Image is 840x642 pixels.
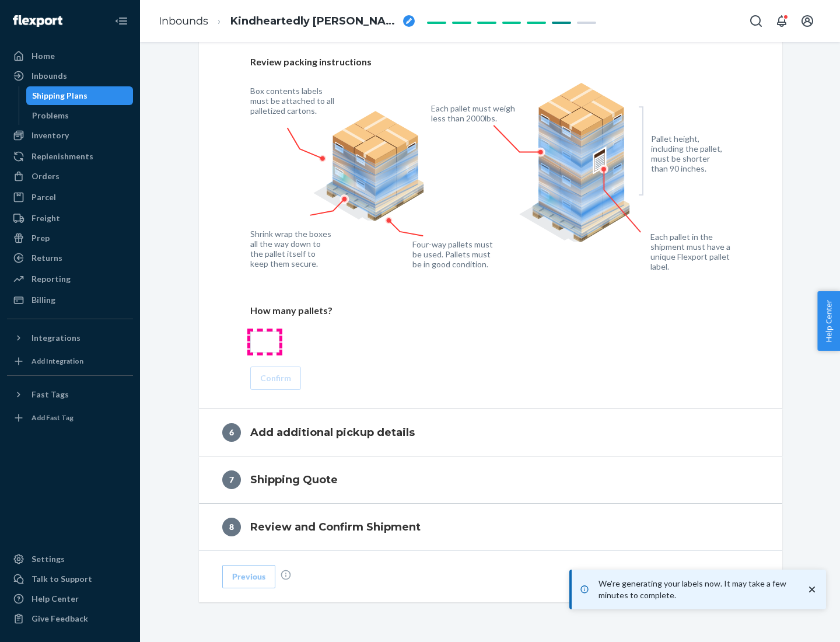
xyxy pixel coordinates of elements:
[222,518,241,536] div: 8
[7,147,133,166] a: Replenishments
[650,232,738,271] figcaption: Each pallet in the shipment must have a unique Flexport pallet label.
[250,55,731,69] p: Review packing instructions
[744,9,768,33] button: Open Search Box
[32,212,60,224] div: Freight
[250,86,337,116] figcaption: Box contents labels must be attached to all palletized cartons.
[32,294,55,306] div: Billing
[7,67,133,85] a: Inbounds
[32,50,55,62] div: Home
[110,9,133,33] button: Close Navigation
[250,367,301,390] button: Confirm
[7,270,133,288] a: Reporting
[32,553,65,565] div: Settings
[7,329,133,347] button: Integrations
[32,356,83,366] div: Add Integration
[250,304,731,317] p: How many pallets?
[159,15,208,27] a: Inbounds
[817,291,840,351] button: Help Center
[7,209,133,228] a: Freight
[7,47,133,65] a: Home
[32,110,69,121] div: Problems
[598,578,794,601] p: We're generating your labels now. It may take a few minutes to complete.
[32,332,80,344] div: Integrations
[32,151,93,162] div: Replenishments
[199,409,782,456] button: 6Add additional pickup details
[7,167,133,186] a: Orders
[32,573,92,585] div: Talk to Support
[250,229,334,268] figcaption: Shrink wrap the boxes all the way down to the pallet itself to keep them secure.
[32,70,67,82] div: Inbounds
[250,472,338,487] h4: Shipping Quote
[7,188,133,207] a: Parcel
[149,4,424,39] ol: breadcrumbs
[806,584,818,595] svg: close toast
[7,570,133,588] a: Talk to Support
[7,352,133,371] a: Add Integration
[32,130,69,141] div: Inventory
[796,9,819,33] button: Open account menu
[32,389,69,400] div: Fast Tags
[7,550,133,568] a: Settings
[230,14,398,29] span: Kindheartedly Eager Ram
[32,593,79,605] div: Help Center
[7,409,133,427] a: Add Fast Tag
[250,425,415,440] h4: Add additional pickup details
[7,385,133,404] button: Fast Tags
[770,9,793,33] button: Open notifications
[26,86,134,105] a: Shipping Plans
[32,232,50,244] div: Prep
[199,504,782,550] button: 8Review and Confirm Shipment
[32,413,73,423] div: Add Fast Tag
[431,103,518,123] figcaption: Each pallet must weigh less than 2000lbs.
[32,273,71,285] div: Reporting
[222,565,275,588] button: Previous
[7,609,133,628] button: Give Feedback
[222,470,241,489] div: 7
[32,613,88,624] div: Give Feedback
[199,456,782,503] button: 7Shipping Quote
[32,170,60,182] div: Orders
[7,291,133,309] a: Billing
[13,15,62,27] img: Flexport logo
[250,519,421,535] h4: Review and Confirm Shipment
[26,106,134,125] a: Problems
[222,423,241,442] div: 6
[32,90,87,102] div: Shipping Plans
[7,126,133,145] a: Inventory
[7,249,133,267] a: Returns
[32,252,62,264] div: Returns
[32,191,56,203] div: Parcel
[412,239,494,269] figcaption: Four-way pallets must be used. Pallets must be in good condition.
[7,589,133,608] a: Help Center
[651,134,727,173] figcaption: Pallet height, including the pallet, must be shorter than 90 inches.
[7,229,133,247] a: Prep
